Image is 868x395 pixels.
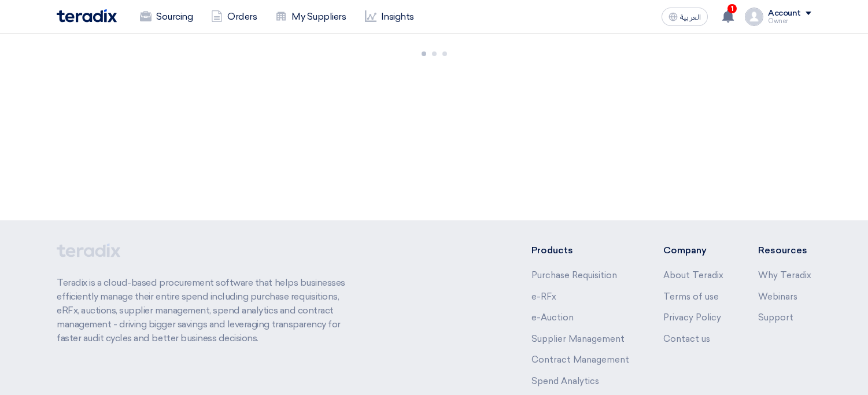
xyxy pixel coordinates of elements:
a: Contact us [663,334,710,344]
a: Insights [356,4,423,29]
div: Owner [768,18,811,24]
img: profile_test.png [745,8,763,26]
a: Orders [202,4,266,29]
a: About Teradix [663,270,723,280]
button: العربية [662,8,708,26]
a: Webinars [758,291,797,302]
a: Spend Analytics [531,376,599,386]
a: Purchase Requisition [531,270,617,280]
li: Products [531,243,629,257]
div: Account [768,9,801,19]
a: e-RFx [531,291,556,302]
span: العربية [680,13,701,21]
a: Contract Management [531,355,629,365]
a: Why Teradix [758,270,811,280]
a: Sourcing [131,4,202,29]
img: Teradix logo [57,9,117,23]
li: Company [663,243,723,257]
a: My Suppliers [266,4,355,29]
p: Teradix is a cloud-based procurement software that helps businesses efficiently manage their enti... [57,276,359,345]
a: Terms of use [663,291,719,302]
li: Resources [758,243,811,257]
a: e-Auction [531,312,574,323]
a: Supplier Management [531,334,625,344]
a: Support [758,312,793,323]
span: 1 [727,4,737,13]
a: Privacy Policy [663,312,721,323]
